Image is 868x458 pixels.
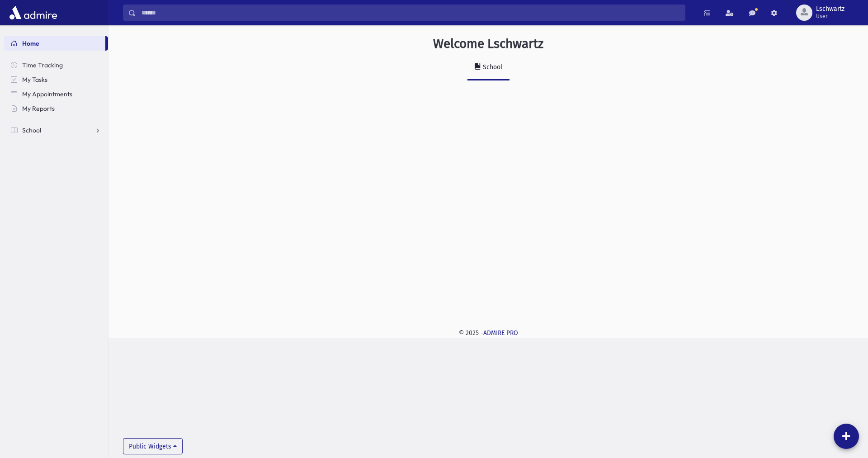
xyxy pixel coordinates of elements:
[816,13,844,20] span: User
[4,101,108,116] a: My Reports
[483,329,518,337] a: ADMIRE PRO
[467,55,509,80] a: School
[481,63,502,71] div: School
[4,36,105,51] a: Home
[4,123,108,137] a: School
[4,87,108,101] a: My Appointments
[22,104,55,113] span: My Reports
[123,328,854,338] div: © 2025 -
[22,126,41,134] span: School
[22,90,72,98] span: My Appointments
[123,438,183,454] button: Public Widgets
[22,61,63,69] span: Time Tracking
[4,72,108,87] a: My Tasks
[7,4,59,22] img: AdmirePro
[22,39,39,47] span: Home
[433,36,543,52] h3: Welcome Lschwartz
[136,5,685,21] input: Search
[22,76,47,84] span: My Tasks
[4,58,108,72] a: Time Tracking
[816,5,844,13] span: Lschwartz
